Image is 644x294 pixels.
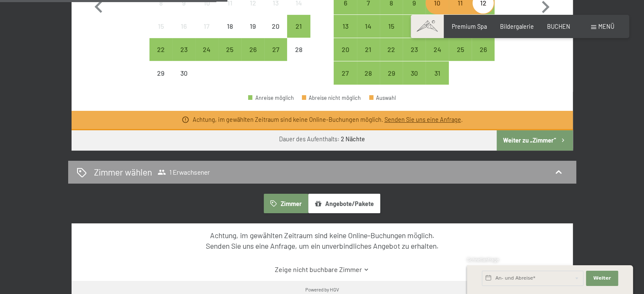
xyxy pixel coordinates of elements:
[380,61,403,84] div: Wed Oct 29 2025
[358,23,379,44] div: 14
[219,23,240,44] div: 18
[358,46,379,67] div: 21
[593,275,611,282] span: Weiter
[334,70,356,91] div: 27
[279,135,365,143] div: Dauer des Aufenthalts:
[218,15,241,38] div: Anreise nicht möglich
[357,15,380,38] div: Tue Oct 14 2025
[403,15,426,38] div: Anreise möglich
[426,70,448,91] div: 31
[403,15,426,38] div: Thu Oct 16 2025
[334,61,357,84] div: Mon Oct 27 2025
[149,15,172,38] div: Anreise nicht möglich
[149,15,172,38] div: Mon Sep 15 2025
[404,46,425,67] div: 23
[172,61,195,84] div: Anreise nicht möglich
[586,271,618,286] button: Weiter
[380,38,403,61] div: Anreise möglich
[426,61,448,84] div: Fri Oct 31 2025
[308,194,380,213] button: Angebote/Pakete
[384,116,461,123] a: Senden Sie uns eine Anfrage
[264,15,287,38] div: Sat Sep 20 2025
[241,38,264,61] div: Anreise möglich
[452,23,487,30] span: Premium Spa
[467,257,499,262] span: Schnellanfrage
[287,38,310,61] div: Anreise nicht möglich
[86,230,558,251] div: Achtung, im gewählten Zeitraum sind keine Online-Buchungen möglich. Senden Sie uns eine Anfrage, ...
[150,46,171,67] div: 22
[334,15,357,38] div: Anreise möglich
[357,15,380,38] div: Anreise möglich
[241,38,264,61] div: Fri Sep 26 2025
[150,70,171,91] div: 29
[403,61,426,84] div: Anreise möglich
[242,23,263,44] div: 19
[334,23,356,44] div: 13
[426,61,448,84] div: Anreise möglich
[242,46,263,67] div: 26
[497,130,572,151] button: Weiter zu „Zimmer“
[547,23,570,30] span: BUCHEN
[403,38,426,61] div: Thu Oct 23 2025
[173,23,194,44] div: 16
[149,61,172,84] div: Mon Sep 29 2025
[449,38,472,61] div: Anreise möglich
[195,15,218,38] div: Wed Sep 17 2025
[86,265,558,274] a: Zeige nicht buchbare Zimmer
[172,38,195,61] div: Tue Sep 23 2025
[173,46,194,67] div: 23
[241,15,264,38] div: Anreise nicht möglich
[287,15,310,38] div: Anreise möglich
[334,15,357,38] div: Mon Oct 13 2025
[404,23,425,44] div: 16
[218,38,241,61] div: Thu Sep 25 2025
[426,38,448,61] div: Fri Oct 24 2025
[380,15,403,38] div: Anreise möglich
[172,15,195,38] div: Tue Sep 16 2025
[288,23,309,44] div: 21
[341,135,365,143] b: 2 Nächte
[358,70,379,91] div: 28
[305,286,339,293] div: Powered by HGV
[598,23,614,30] span: Menü
[265,23,286,44] div: 20
[264,194,308,213] button: Zimmer
[150,23,171,44] div: 15
[472,38,495,61] div: Sun Oct 26 2025
[241,15,264,38] div: Fri Sep 19 2025
[369,95,396,101] div: Auswahl
[218,38,241,61] div: Anreise möglich
[94,166,152,178] h2: Zimmer wählen
[380,61,403,84] div: Anreise möglich
[172,61,195,84] div: Tue Sep 30 2025
[381,23,402,44] div: 15
[357,61,380,84] div: Anreise möglich
[357,61,380,84] div: Tue Oct 28 2025
[265,46,286,67] div: 27
[450,46,471,67] div: 25
[172,15,195,38] div: Anreise nicht möglich
[357,38,380,61] div: Anreise möglich
[403,38,426,61] div: Anreise möglich
[473,46,494,67] div: 26
[357,38,380,61] div: Tue Oct 21 2025
[302,95,361,101] div: Abreise nicht möglich
[287,15,310,38] div: Sun Sep 21 2025
[172,38,195,61] div: Anreise möglich
[472,38,495,61] div: Anreise möglich
[173,70,194,91] div: 30
[381,46,402,67] div: 22
[334,61,357,84] div: Anreise möglich
[380,38,403,61] div: Wed Oct 22 2025
[218,15,241,38] div: Thu Sep 18 2025
[195,15,218,38] div: Anreise nicht möglich
[196,46,217,67] div: 24
[248,95,294,101] div: Anreise möglich
[158,168,210,176] span: 1 Erwachsener
[380,15,403,38] div: Wed Oct 15 2025
[264,38,287,61] div: Anreise möglich
[500,23,534,30] a: Bildergalerie
[334,38,357,61] div: Mon Oct 20 2025
[403,61,426,84] div: Thu Oct 30 2025
[149,38,172,61] div: Anreise möglich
